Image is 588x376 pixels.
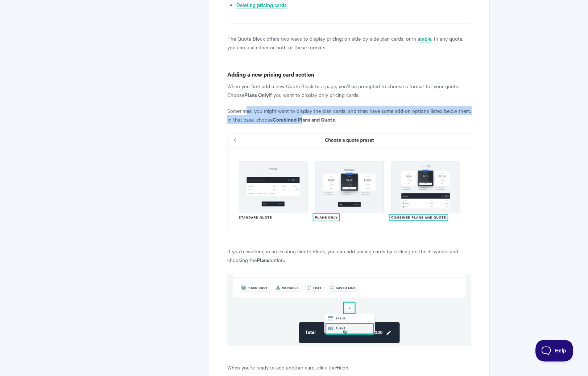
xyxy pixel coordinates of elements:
[336,363,339,371] strong: +
[227,363,471,372] p: When you're ready to add another card, click the icon.
[227,247,471,264] p: If you're working in an existing Quote Block, you can add pricing cards by clicking on the + symb...
[236,1,287,9] a: Deleting pricing cards
[227,133,471,230] img: file-KIf99ctGNi.png
[227,70,471,79] h4: Adding a new pricing card section
[420,35,431,43] a: table
[227,82,471,99] p: When you first add a new Quote Block to a page, you'll be prompted to choose a format for your qu...
[244,91,269,98] strong: Plans Only
[257,256,269,263] strong: Plans
[273,115,335,123] strong: Combined Plans and Quote
[535,340,573,361] iframe: Toggle Customer Support
[227,34,471,52] p: The Quote Block offers two ways to display pricing: on side-by-side plan cards, or in a . In any ...
[227,106,471,124] p: Sometimes, you might want to display the plan cards, and then have some add-on options listed bel...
